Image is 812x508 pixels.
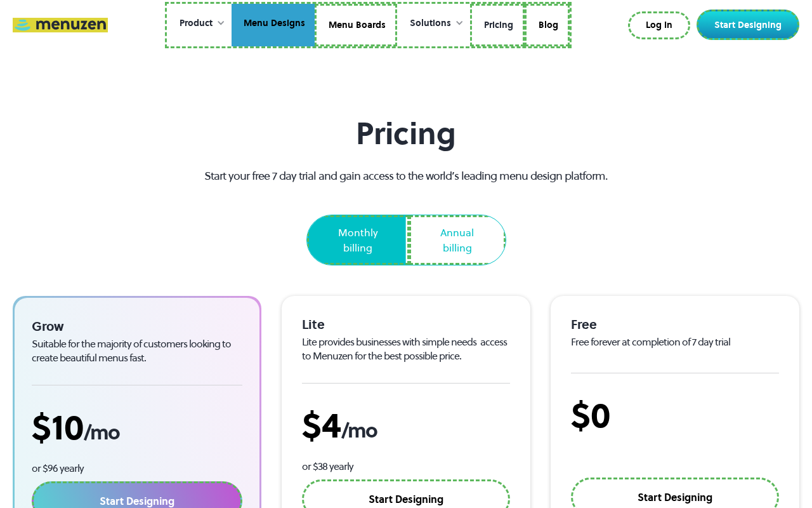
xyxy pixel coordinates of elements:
div: or $96 yearly [32,462,242,476]
div: Product [180,17,213,30]
span: 10 [51,403,84,451]
div: $ [32,406,242,448]
div: Suitable for the majority of customers looking to create beautiful menus fast. [32,337,242,364]
h1: Pricing [182,116,631,152]
div: Solutions [410,17,451,30]
div: Grow [32,318,242,335]
div: Solutions [397,4,470,43]
a: Log In [628,11,690,39]
div: Lite provides businesses with simple needs access to Menuzen for the best possible price. [302,335,510,363]
div: Lite [302,316,510,333]
a: Menu Boards [315,4,397,47]
span: /mo [84,418,119,446]
div: $ [302,404,510,446]
a: Start Designing [697,10,799,40]
a: Menu Designs [232,4,315,47]
p: Start your free 7 day trial and gain access to the world’s leading menu design platform. [182,167,631,184]
div: Free forever at completion of 7 day trial [571,335,779,349]
div: Product [167,4,232,43]
a: Pricing [470,4,525,47]
div: or $38 yearly [302,460,510,474]
div: Monthly billing [324,225,392,255]
div: $0 [571,394,779,436]
a: Blog [525,4,570,47]
span: /mo [341,417,377,444]
div: Annual billing [426,225,488,255]
div: Free [571,316,779,333]
span: 4 [322,401,341,450]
